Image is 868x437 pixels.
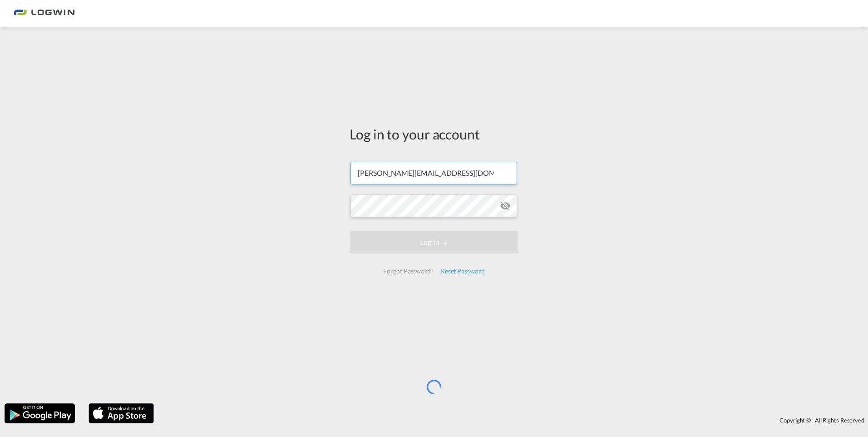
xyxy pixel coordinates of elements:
[350,124,518,144] div: Log in to your account
[500,200,511,211] md-icon: icon-eye-off
[88,402,155,424] img: apple.png
[350,231,518,253] button: LOGIN
[437,263,488,279] div: Reset Password
[350,162,517,184] input: Enter email/phone number
[158,412,868,428] div: Copyright © . All Rights Reserved
[14,4,75,24] img: bc73a0e0d8c111efacd525e4c8ad7d32.png
[4,402,76,424] img: google.png
[380,263,437,279] div: Forgot Password?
